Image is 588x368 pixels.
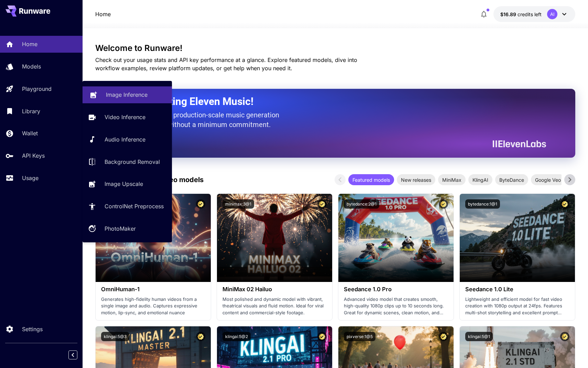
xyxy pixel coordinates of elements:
h2: Now Supporting Eleven Music! [112,95,541,108]
a: Video Inference [83,109,172,126]
button: Certified Model – Vetted for best performance and includes a commercial license. [560,199,569,209]
p: The only way to get production-scale music generation from Eleven Labs without a minimum commitment. [112,110,284,129]
div: $16.89046 [500,11,542,18]
p: Image Upscale [105,180,143,188]
span: credits left [518,11,542,17]
button: Certified Model – Vetted for best performance and includes a commercial license. [196,199,205,209]
button: bytedance:1@1 [465,199,500,209]
h3: MiniMax 02 Hailuo [222,286,327,293]
img: alt [217,194,332,282]
button: Certified Model – Vetted for best performance and includes a commercial license. [196,332,205,341]
p: ControlNet Preprocess [105,202,164,210]
p: Wallet [22,129,38,137]
a: Audio Inference [83,131,172,148]
h3: Seedance 1.0 Pro [344,286,448,293]
button: $16.89046 [493,6,575,22]
p: Home [22,40,37,48]
h3: Welcome to Runware! [95,43,576,53]
span: MiniMax [438,176,466,183]
button: minimax:3@1 [222,199,254,209]
button: pixverse:1@5 [344,332,375,341]
div: AI [547,9,557,19]
button: bytedance:2@1 [344,199,379,209]
p: Most polished and dynamic model with vibrant, theatrical visuals and fluid motion. Ideal for vira... [222,296,327,316]
p: Video Inference [105,113,145,121]
button: Collapse sidebar [68,350,77,359]
span: Featured models [348,176,394,183]
p: Background Removal [105,158,160,166]
button: klingai:5@1 [465,332,493,341]
p: Settings [22,325,43,333]
p: API Keys [22,151,45,160]
button: Certified Model – Vetted for best performance and includes a commercial license. [439,332,448,341]
img: alt [338,194,454,282]
button: klingai:5@2 [222,332,251,341]
span: Check out your usage stats and API key performance at a glance. Explore featured models, dive int... [95,56,357,72]
h3: Seedance 1.0 Lite [465,286,569,293]
a: Background Removal [83,153,172,170]
button: klingai:5@3 [101,332,129,341]
p: Usage [22,174,39,182]
a: Image Upscale [83,176,172,192]
span: KlingAI [468,176,492,183]
nav: breadcrumb [95,10,111,18]
span: New releases [397,176,435,183]
a: ControlNet Preprocess [83,198,172,215]
p: Lightweight and efficient model for fast video creation with 1080p output at 24fps. Features mult... [465,296,569,316]
p: Library [22,107,40,115]
a: PhotoMaker [83,220,172,237]
button: Certified Model – Vetted for best performance and includes a commercial license. [317,332,327,341]
p: Advanced video model that creates smooth, high-quality 1080p clips up to 10 seconds long. Great f... [344,296,448,316]
p: Home [95,10,111,18]
img: alt [460,194,575,282]
span: ByteDance [495,176,528,183]
button: Certified Model – Vetted for best performance and includes a commercial license. [560,332,569,341]
p: Image Inference [106,91,148,99]
a: Image Inference [83,86,172,103]
button: Certified Model – Vetted for best performance and includes a commercial license. [439,199,448,209]
span: Google Veo [531,176,565,183]
p: Generates high-fidelity human videos from a single image and audio. Captures expressive motion, l... [101,296,205,316]
p: PhotoMaker [105,224,136,233]
p: Audio Inference [105,135,145,144]
h3: OmniHuman‑1 [101,286,205,293]
p: Models [22,62,41,71]
div: Collapse sidebar [74,349,83,361]
button: Certified Model – Vetted for best performance and includes a commercial license. [317,199,327,209]
span: $16.89 [500,11,518,17]
p: Playground [22,85,52,93]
